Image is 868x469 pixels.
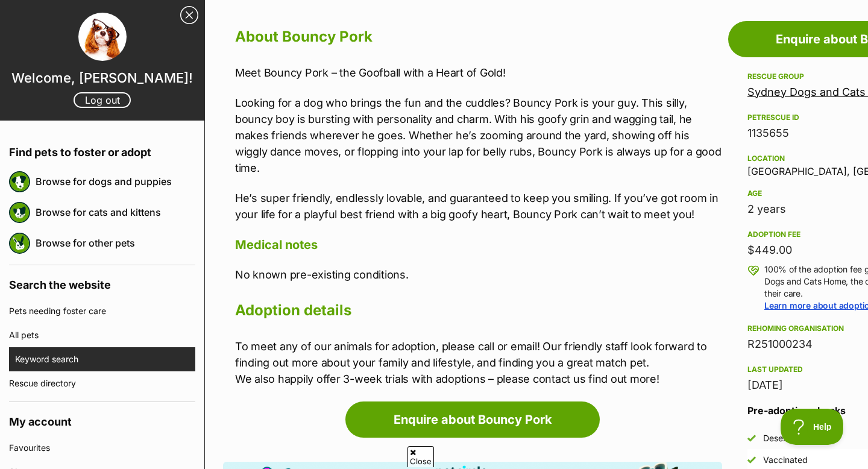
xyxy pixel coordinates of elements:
div: Vaccinated [763,454,808,466]
p: No known pre-existing conditions. [235,266,722,283]
a: Pets needing foster care [9,299,195,323]
a: Enquire about Bouncy Pork [345,401,600,438]
a: Log out [74,92,131,108]
h4: Find pets to foster or adopt [9,133,195,166]
h4: Medical notes [235,237,722,253]
a: Rescue directory [9,371,195,395]
img: profile image [78,13,127,61]
h4: My account [9,402,195,436]
img: petrescue logo [9,202,30,223]
img: petrescue logo [9,233,30,254]
p: Meet Bouncy Pork – the Goofball with a Heart of Gold! [235,65,722,81]
div: Desexed [763,432,798,444]
a: Favourites [9,436,195,460]
h2: Adoption details [235,297,722,324]
a: All pets [9,323,195,347]
a: Keyword search [15,347,195,371]
a: Browse for cats and kittens [36,200,195,225]
p: To meet any of our animals for adoption, please call or email! Our friendly staff look forward to... [235,338,722,387]
a: Browse for dogs and puppies [36,169,195,194]
a: Close Sidebar [180,6,198,24]
iframe: Help Scout Beacon - Open [781,409,844,445]
a: Browse for other pets [36,230,195,256]
h4: Search the website [9,265,195,299]
h2: About Bouncy Pork [235,24,722,50]
p: Looking for a dog who brings the fun and the cuddles? Bouncy Pork is your guy. This silly, bouncy... [235,95,722,176]
p: He’s super friendly, endlessly lovable, and guaranteed to keep you smiling. If you’ve got room in... [235,190,722,222]
img: Yes [747,456,756,464]
img: petrescue logo [9,171,30,192]
span: Close [407,446,434,467]
img: Yes [747,434,756,442]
